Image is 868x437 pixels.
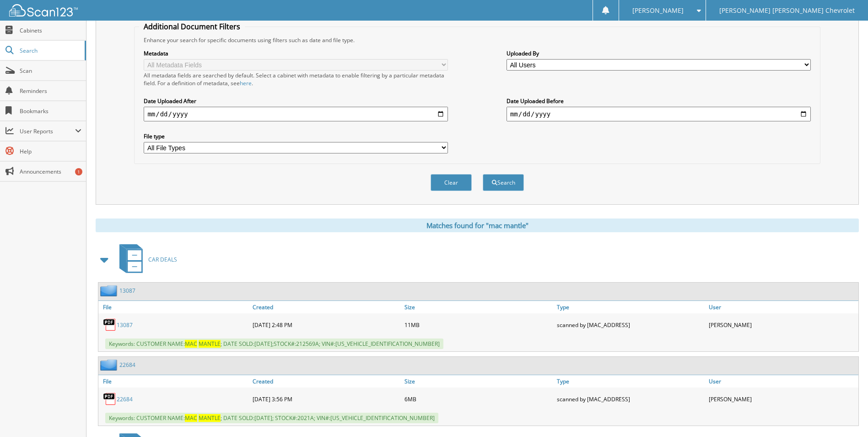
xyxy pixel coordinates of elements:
[20,27,81,34] span: Cabinets
[706,390,858,408] div: [PERSON_NAME]
[719,8,855,13] span: [PERSON_NAME] [PERSON_NAME] Chevrolet
[96,218,859,232] div: Matches found for "mac mantle"
[75,168,82,175] div: 1
[555,375,706,388] a: Type
[114,241,177,278] a: CAR DEALS
[483,174,524,191] button: Search
[98,301,250,313] a: File
[100,285,119,296] img: folder2.png
[144,49,448,57] label: Metadata
[105,413,438,423] span: Keywords: CUSTOMER NAME: ; DATE SOLD:[DATE]; STOCK#:2021A; VIN#:[US_VEHICLE_IDENTIFICATION_NUMBER]
[9,4,78,16] img: scan123-logo-white.svg
[555,390,706,408] div: scanned by [MAC_ADDRESS]
[250,316,402,334] div: [DATE] 2:48 PM
[20,168,81,175] span: Announcements
[20,107,81,115] span: Bookmarks
[431,174,472,191] button: Clear
[507,97,811,105] label: Date Uploaded Before
[20,147,81,155] span: Help
[250,301,402,313] a: Created
[185,414,197,422] span: MAC
[139,22,245,32] legend: Additional Document Filters
[144,107,448,121] input: start
[119,361,135,369] a: 22684
[144,97,448,105] label: Date Uploaded After
[402,375,554,388] a: Size
[402,316,554,334] div: 11MB
[144,132,448,140] label: File type
[632,8,684,13] span: [PERSON_NAME]
[706,301,858,313] a: User
[240,79,252,87] a: here
[98,375,250,388] a: File
[402,301,554,313] a: Size
[199,414,221,422] span: MANTLE
[117,321,133,329] a: 13087
[402,390,554,408] div: 6MB
[117,395,133,403] a: 22684
[185,340,197,348] span: MAC
[822,393,868,437] iframe: Chat Widget
[555,301,706,313] a: Type
[139,36,815,44] div: Enhance your search for specific documents using filters such as date and file type.
[103,392,117,406] img: PDF.png
[103,318,117,332] img: PDF.png
[20,87,81,95] span: Reminders
[119,287,135,295] a: 13087
[555,316,706,334] div: scanned by [MAC_ADDRESS]
[20,67,81,75] span: Scan
[250,390,402,408] div: [DATE] 3:56 PM
[20,47,80,55] span: Search
[250,375,402,388] a: Created
[144,71,448,87] div: All metadata fields are searched by default. Select a cabinet with metadata to enable filtering b...
[148,256,177,263] span: CAR DEALS
[100,359,119,371] img: folder2.png
[20,127,75,135] span: User Reports
[507,107,811,121] input: end
[706,316,858,334] div: [PERSON_NAME]
[507,49,811,57] label: Uploaded By
[105,339,443,349] span: Keywords: CUSTOMER NAME: ; DATE SOLD:[DATE];STOCK#:212569A; VIN#:[US_VEHICLE_IDENTIFICATION_NUMBER]
[706,375,858,388] a: User
[199,340,221,348] span: MANTLE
